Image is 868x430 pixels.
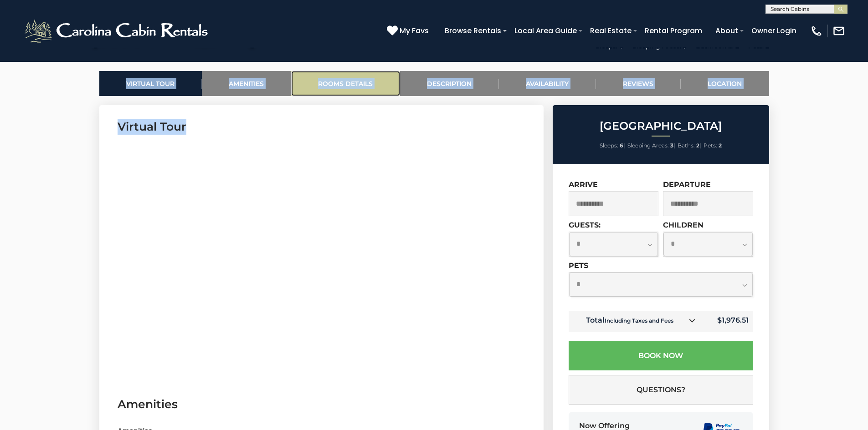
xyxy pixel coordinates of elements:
[670,142,673,149] strong: 3
[704,142,717,149] span: Pets:
[627,140,675,152] li: |
[510,23,581,39] a: Local Area Guide
[663,221,704,229] label: Children
[400,25,429,36] span: My Favs
[600,142,618,149] span: Sleeps:
[620,142,623,149] strong: 6
[387,25,431,37] a: My Favs
[99,71,202,96] a: Virtual Tour
[640,23,707,39] a: Rental Program
[569,221,601,229] label: Guests:
[118,119,525,135] h3: Virtual Tour
[440,23,506,39] a: Browse Rentals
[832,25,845,37] img: mail-regular-white.png
[810,25,823,37] img: phone-regular-white.png
[719,142,722,149] strong: 2
[499,71,596,96] a: Availability
[711,23,743,39] a: About
[627,142,669,149] span: Sleeping Areas:
[23,17,212,45] img: White-1-2.png
[703,311,753,332] td: $1,976.51
[569,261,588,270] label: Pets
[202,71,291,96] a: Amenities
[678,142,695,149] span: Baths:
[678,140,701,152] li: |
[681,71,769,96] a: Location
[663,180,711,189] label: Departure
[569,311,703,332] td: Total
[605,317,673,324] small: Including Taxes and Fees
[569,341,753,370] button: Book Now
[555,120,767,132] h2: [GEOGRAPHIC_DATA]
[586,23,636,39] a: Real Estate
[291,71,400,96] a: Rooms Details
[600,140,625,152] li: |
[118,396,525,412] h3: Amenities
[569,375,753,405] button: Questions?
[696,142,699,149] strong: 2
[400,71,499,96] a: Description
[569,180,598,189] label: Arrive
[596,71,681,96] a: Reviews
[747,23,801,39] a: Owner Login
